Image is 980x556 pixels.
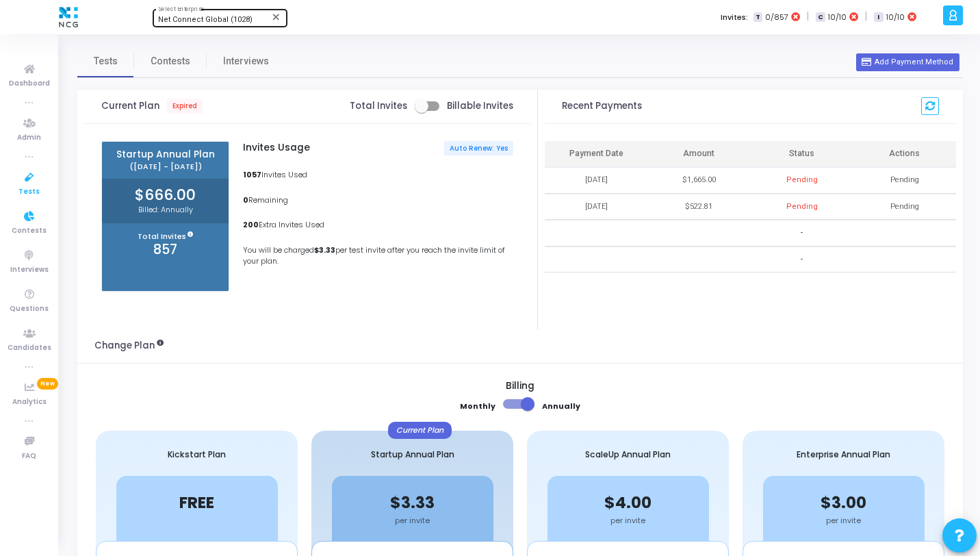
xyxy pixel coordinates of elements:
[865,10,867,24] span: |
[12,396,47,408] span: Analytics
[151,54,190,68] span: Contests
[350,101,407,112] span: Total Invites
[828,12,847,23] span: 10/10
[647,141,750,168] th: Amount
[450,144,508,153] span: Auto Renew: Yes
[460,401,495,412] b: Monthly
[585,201,608,213] div: [DATE]
[765,12,788,23] span: 0/857
[96,431,298,476] div: Kickstart Plan
[102,242,229,257] h3: 857
[753,12,762,23] span: T
[109,162,221,171] span: ([DATE] - [DATE])
[55,3,81,31] img: logo
[856,53,959,71] button: Add Payment Method
[807,10,809,24] span: |
[390,492,435,514] span: $3.33
[10,303,49,315] span: Questions
[243,194,248,205] b: 0
[167,99,203,114] span: Expired
[102,186,229,204] h2: $666.00
[22,451,36,462] span: FAQ
[102,204,229,216] p: Billed: Annually
[585,175,608,186] div: [DATE]
[604,492,652,514] span: $4.00
[750,141,853,168] th: Status
[271,12,282,23] mat-icon: Clear
[682,175,716,186] div: $1,665.00
[890,201,919,213] span: Pending
[801,227,803,239] span: -
[801,254,803,266] span: -
[786,175,818,186] div: Pending
[685,201,712,213] div: $522.81
[816,12,825,23] span: C
[223,54,269,68] span: Interviews
[311,431,513,476] div: Startup Annual Plan
[94,54,118,68] span: Tests
[243,169,513,181] p: Invites Used
[102,231,229,242] p: Total Invites
[874,12,883,23] span: I
[243,169,261,180] b: 1057
[179,492,214,514] span: FREE
[743,431,944,476] div: Enterprise Annual Plan
[545,141,647,168] th: Payment Date
[243,219,259,230] b: 200
[821,492,866,514] span: $3.00
[9,78,50,90] span: Dashboard
[37,378,58,390] span: New
[332,515,493,527] div: per invite
[314,244,335,255] b: $3.33
[890,175,919,186] span: Pending
[542,401,580,412] b: Annually
[562,101,642,112] h3: Recent Payments
[18,186,40,198] span: Tests
[243,219,513,231] p: Extra Invites Used
[388,422,452,439] div: Current Plan
[527,431,729,476] div: ScaleUp Annual Plan
[547,515,709,527] div: per invite
[94,381,946,392] h5: Billing
[721,12,748,23] label: Invites:
[101,99,203,114] span: Current Plan
[447,101,513,112] span: Billable Invites
[243,244,513,267] p: You will be charged per test invite after you reach the invite limit of your plan.
[17,132,41,144] span: Admin
[886,12,905,23] span: 10/10
[10,264,49,276] span: Interviews
[853,141,956,168] th: Actions
[94,340,164,351] h3: Change Plan
[763,515,925,527] div: per invite
[786,201,818,213] div: Pending
[158,15,253,24] span: Net Connect Global (1028)
[243,142,310,154] h5: Invites Usage
[12,225,47,237] span: Contests
[243,194,513,206] p: Remaining
[109,149,221,161] span: Startup Annual Plan
[8,342,51,354] span: Candidates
